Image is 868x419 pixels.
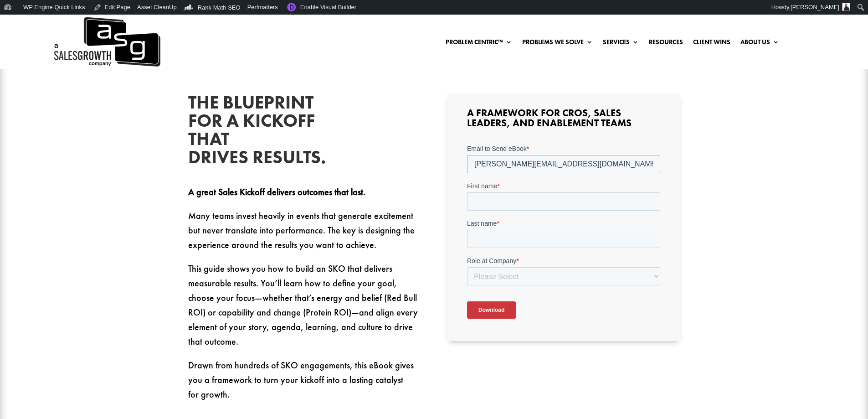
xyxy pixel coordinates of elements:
[467,144,660,326] iframe: Form 0
[693,39,730,49] a: Client Wins
[188,186,365,198] strong: A great Sales Kickoff delivers outcomes that last.
[740,39,779,49] a: About Us
[15,15,22,22] img: logo_orange.svg
[24,24,100,31] div: Domain: [DOMAIN_NAME]
[101,58,154,64] div: Keywords by Traffic
[188,358,421,402] p: Drawn from hundreds of SKO engagements, this eBook gives you a framework to turn your kickoff int...
[467,108,660,133] h3: A Framework for CROs, Sales Leaders, and Enablement Teams
[26,15,45,22] div: v 4.0.25
[446,39,512,49] a: Problem Centric™
[188,93,325,171] h2: The Blueprint for a Kickoff that Drives Results.
[35,58,82,64] div: Domain Overview
[603,39,639,49] a: Services
[649,39,683,49] a: Resources
[52,15,160,69] img: ASG Co. Logo
[198,4,241,11] span: Rank Math SEO
[791,4,839,10] span: [PERSON_NAME]
[188,208,421,261] p: Many teams invest heavily in events that generate excitement but never translate into performance...
[91,57,98,65] img: tab_keywords_by_traffic_grey.svg
[188,261,421,358] p: This guide shows you how to build an SKO that delivers measurable results. You’ll learn how to de...
[15,24,22,31] img: website_grey.svg
[522,39,593,49] a: Problems We Solve
[52,15,160,69] a: A Sales Growth Company Logo
[25,57,32,65] img: tab_domain_overview_orange.svg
